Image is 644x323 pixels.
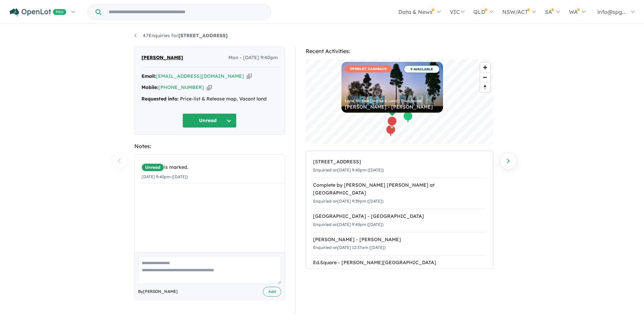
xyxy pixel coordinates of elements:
div: Map marker [387,116,397,129]
button: Unread [182,113,237,128]
div: [GEOGRAPHIC_DATA] - [GEOGRAPHIC_DATA] [313,212,486,221]
span: info@spg... [597,8,626,15]
a: Complete by [PERSON_NAME] [PERSON_NAME] at [GEOGRAPHIC_DATA]Enquiried on[DATE] 9:39pm ([DATE]) [313,178,486,209]
div: [PERSON_NAME] - [PERSON_NAME] [345,105,440,109]
div: Ed.Square - [PERSON_NAME][GEOGRAPHIC_DATA] [313,259,486,267]
span: 9 AVAILABLE [404,65,440,73]
div: Notes: [134,142,285,151]
button: Add [263,287,281,297]
small: Enquiried on [DATE] 12:37am ([DATE]) [313,245,385,250]
strong: [STREET_ADDRESS] [178,32,228,39]
span: Zoom out [480,73,490,82]
div: Land for Sale | House & Land | Townhouses [345,99,440,103]
strong: Email: [141,73,156,79]
a: [PHONE_NUMBER] [158,84,204,90]
div: [PERSON_NAME] - [PERSON_NAME] [313,236,486,244]
span: Mon - [DATE] 9:40pm [228,54,278,62]
strong: Requested info: [141,96,179,102]
button: Zoom out [480,72,490,82]
small: Enquiried on [DATE] 9:40pm ([DATE]) [313,167,384,172]
button: Copy [247,73,252,80]
div: Map marker [385,124,396,137]
small: Enquiried on [DATE] 9:39pm ([DATE]) [313,199,383,204]
input: Try estate name, suburb, builder or developer [103,5,269,19]
a: [PERSON_NAME] - [PERSON_NAME]Enquiried on[DATE] 12:37am ([DATE]) [313,232,486,256]
small: Enquiried on [DATE] 11:05pm ([DATE]) [313,268,385,273]
a: [EMAIL_ADDRESS][DOMAIN_NAME] [156,73,244,79]
a: [GEOGRAPHIC_DATA] - [GEOGRAPHIC_DATA]Enquiried on[DATE] 9:43pm ([DATE]) [313,209,486,232]
span: [PERSON_NAME] [141,54,183,62]
div: Price-list & Release map, Vacant land [141,95,278,103]
a: OPENLOT CASHBACK 9 AVAILABLE Land for Sale | House & Land | Townhouses [PERSON_NAME] - [PERSON_NAME] [341,62,443,113]
div: Map marker [403,111,413,123]
span: OPENLOT CASHBACK [345,65,392,72]
a: [STREET_ADDRESS]Enquiried on[DATE] 9:40pm ([DATE]) [313,155,486,178]
canvas: Map [306,59,493,144]
div: Complete by [PERSON_NAME] [PERSON_NAME] at [GEOGRAPHIC_DATA] [313,181,486,198]
small: [DATE] 9:40pm ([DATE]) [141,174,188,179]
div: is marked. [141,163,284,171]
div: Recent Activities: [306,47,493,56]
button: Zoom in [480,63,490,72]
div: [STREET_ADDRESS] [313,158,486,166]
span: Unread [141,163,164,171]
img: Openlot PRO Logo White [10,8,66,17]
strong: Mobile: [141,84,158,90]
span: By [PERSON_NAME] [138,288,178,295]
a: Ed.Square - [PERSON_NAME][GEOGRAPHIC_DATA]Enquiried on[DATE] 11:05pm ([DATE]) [313,255,486,279]
a: 47Enquiries for[STREET_ADDRESS] [134,32,228,39]
button: Reset bearing to north [480,82,490,92]
button: Copy [207,84,212,91]
nav: breadcrumb [134,32,510,40]
small: Enquiried on [DATE] 9:43pm ([DATE]) [313,222,383,227]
